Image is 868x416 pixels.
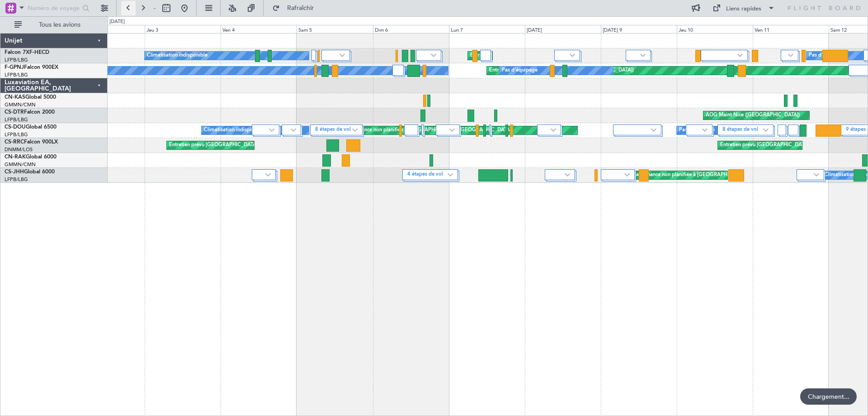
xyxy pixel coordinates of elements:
font: Ven 4 [222,27,235,33]
font: Entretien prévu [GEOGRAPHIC_DATA] ([GEOGRAPHIC_DATA]) [489,68,634,73]
font: 8 étapes de vol [315,127,351,132]
font: Falcon 7X [5,50,29,55]
font: Global 6000 [24,169,55,175]
font: Lun 7 [451,27,463,33]
font: Pas d'équipage [679,128,715,133]
img: arrow-gray.svg [449,128,455,132]
font: Global 5000 [25,95,56,100]
a: F-GPNJFalcon 900EX [5,65,58,70]
img: arrow-gray.svg [702,128,708,132]
font: AOG Maint Nice ([GEOGRAPHIC_DATA]) [706,113,800,118]
a: GMMN/CMN [5,161,36,168]
a: CS-DTRFalcon 2000 [5,110,55,115]
img: arrow-gray.svg [651,128,656,132]
font: Entretien prévu [GEOGRAPHIC_DATA] ([GEOGRAPHIC_DATA]) [720,143,865,148]
font: Sam 12 [830,27,847,33]
button: Rafraîchir [268,1,322,15]
a: LFPB/LBG [5,72,28,78]
font: 8 étapes de vol [722,127,758,132]
a: CS-JHHGlobal 6000 [5,169,55,175]
font: Sam 5 [298,27,312,33]
input: Numéro de voyage [28,1,80,15]
font: 4 étapes de vol [407,172,443,177]
img: arrow-gray.svg [814,173,819,177]
a: LFPB/LBG [5,57,28,63]
font: CN-KAS [5,95,25,100]
a: CS-DOUGlobal 6500 [5,124,57,130]
font: Jeu 3 [146,27,158,33]
a: LFPB/LBG [5,131,28,138]
font: Maintenance non planifiée à [GEOGRAPHIC_DATA] ([GEOGRAPHIC_DATA]) [632,172,805,177]
font: Liens rapides [726,5,761,13]
img: arrow-gray.svg [265,173,271,177]
font: Tous les avions [39,20,80,29]
img: arrow-gray.svg [788,53,793,57]
font: CN-RAK [5,154,26,160]
font: CS-DOU [5,124,26,130]
img: arrow-gray.svg [570,53,575,57]
font: Climatisation indisponible [147,53,208,58]
font: Jeu 10 [679,27,693,33]
font: Entretien prévu [GEOGRAPHIC_DATA] ([GEOGRAPHIC_DATA]) [169,143,314,148]
font: [DATE] [109,18,125,25]
font: Falcon 900EX [24,65,58,70]
img: arrow-gray.svg [640,53,646,57]
font: CS-RRC [5,139,24,145]
font: [DATE] [527,27,542,33]
font: Ven 11 [755,27,769,33]
font: F-HECD [29,50,49,55]
img: arrow-gray.svg [737,53,743,57]
font: Global 6500 [26,124,57,130]
font: Falcon 2000 [24,110,55,115]
img: arrow-gray.svg [565,173,570,177]
a: DNMM/LOS [5,146,33,153]
font: CS-JHH [5,169,24,175]
font: Global 6000 [26,154,57,160]
font: Climatisation indisponible [204,128,264,133]
font: Rafraîchir [287,4,314,12]
a: LFPB/LBG [5,176,28,183]
img: arrow-gray.svg [340,53,345,57]
font: Dim 6 [375,27,388,33]
font: - [154,4,156,12]
font: Chargement... [808,392,849,401]
button: Tous les avions [10,18,98,32]
img: arrow-gray.svg [551,128,556,132]
font: Pas d'équipage [809,53,844,58]
a: Falcon 7XF-HECD [5,50,49,55]
img: arrow-gray.svg [763,128,769,132]
img: arrow-gray.svg [291,128,296,132]
img: arrow-gray.svg [431,53,436,57]
font: F-GPNJ [5,65,24,70]
button: Liens rapides [708,1,779,15]
img: arrow-gray.svg [352,128,358,132]
img: arrow-gray.svg [624,173,630,177]
a: GMMN/CMN [5,101,36,108]
img: arrow-gray.svg [448,173,453,177]
font: Entretien prévu [GEOGRAPHIC_DATA] ([GEOGRAPHIC_DATA]) [470,53,615,58]
font: CS-DTR [5,110,24,115]
a: CN-KASGlobal 5000 [5,95,56,100]
a: LFPB/LBG [5,116,28,123]
font: Pas d'équipage [502,68,538,73]
font: [DATE] 9 [603,27,622,33]
font: Falcon 900LX [24,139,58,145]
img: arrow-gray.svg [269,128,274,132]
a: CN-RAKGlobal 6000 [5,154,57,160]
font: Maintenance non planifiée [GEOGRAPHIC_DATA] ([GEOGRAPHIC_DATA]) [343,128,513,133]
a: CS-RRCFalcon 900LX [5,139,58,145]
